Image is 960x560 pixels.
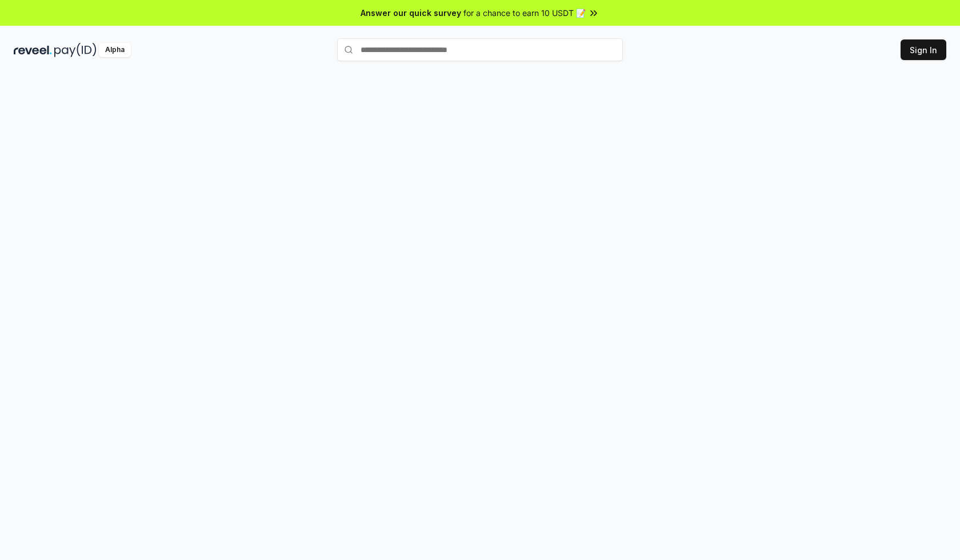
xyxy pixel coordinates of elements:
[361,7,461,19] span: Answer our quick survey
[54,43,97,57] img: pay_id
[99,43,131,57] div: Alpha
[14,43,52,57] img: reveel_dark
[463,7,586,19] span: for a chance to earn 10 USDT 📝
[901,39,946,60] button: Sign In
